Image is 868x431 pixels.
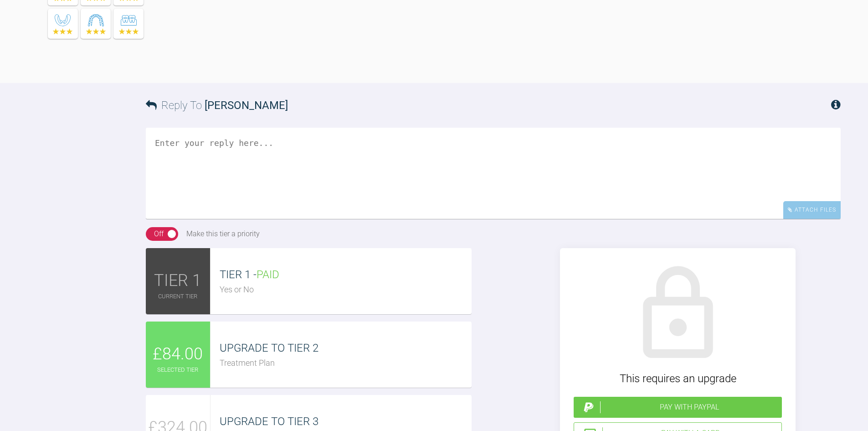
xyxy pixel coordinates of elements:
span: £84.00 [153,341,203,368]
div: Pay with PayPal [600,401,778,413]
span: TIER 1 [154,268,201,294]
div: Treatment Plan [220,357,472,370]
span: TIER 1 - [220,268,279,281]
span: UPGRADE TO TIER 2 [220,342,318,354]
div: Attach Files [783,201,841,219]
div: Make this tier a priority [186,228,260,240]
span: [PERSON_NAME] [205,99,288,112]
img: lock.6dc949b6.svg [626,262,730,367]
span: PAID [257,268,279,281]
h3: Reply To [146,97,288,114]
div: This requires an upgrade [574,370,782,387]
div: Yes or No [220,283,472,296]
img: paypal.a7a4ce45.svg [582,400,596,414]
span: UPGRADE TO TIER 3 [220,415,318,428]
div: Off [154,228,164,240]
